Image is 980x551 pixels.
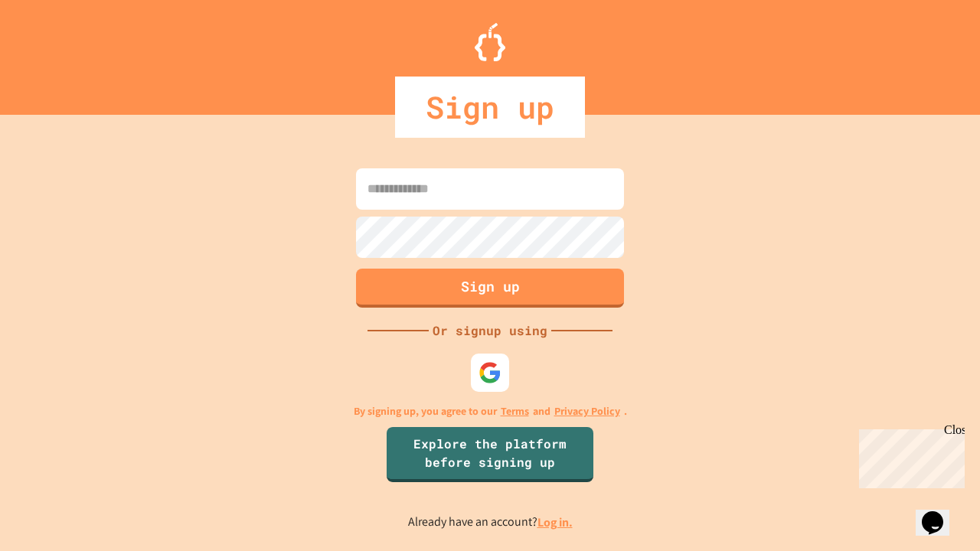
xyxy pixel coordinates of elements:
[475,23,505,61] img: Logo.svg
[354,403,627,419] p: By signing up, you agree to our and .
[6,6,106,97] div: Chat with us now!Close
[429,321,551,340] div: Or signup using
[853,423,965,488] iframe: chat widget
[395,77,585,138] div: Sign up
[537,514,573,530] a: Log in.
[479,361,501,384] img: google-icon.svg
[554,403,620,419] a: Privacy Policy
[916,490,965,536] iframe: chat widget
[356,269,624,308] button: Sign up
[408,513,573,532] p: Already have an account?
[387,427,593,482] a: Explore the platform before signing up
[501,403,529,419] a: Terms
